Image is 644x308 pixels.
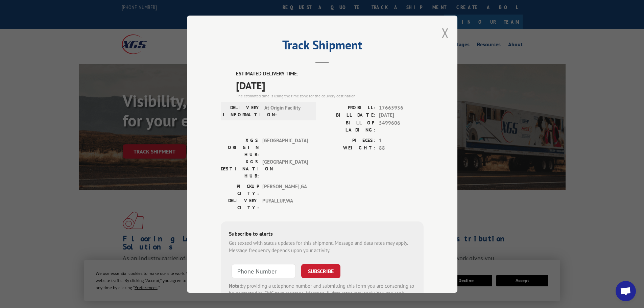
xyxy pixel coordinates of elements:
[232,264,296,278] input: Phone Number
[322,104,376,112] label: PROBILL:
[301,264,340,278] button: SUBSCRIBE
[229,229,415,239] div: Subscribe to alerts
[322,144,376,152] label: WEIGHT:
[229,282,241,289] strong: Note:
[264,104,310,118] span: At Origin Facility
[221,137,259,158] label: XGS ORIGIN HUB:
[379,144,424,152] span: 88
[229,239,415,254] div: Get texted with status updates for this shipment. Message and data rates may apply. Message frequ...
[221,183,259,197] label: PICKUP CITY:
[223,104,261,118] label: DELIVERY INFORMATION:
[322,137,376,144] label: PIECES:
[221,197,259,211] label: DELIVERY CITY:
[442,24,449,42] button: Close modal
[236,77,424,93] span: [DATE]
[236,93,424,99] div: The estimated time is using the time zone for the delivery destination.
[229,282,415,305] div: by providing a telephone number and submitting this form you are consenting to be contacted by SM...
[262,137,308,158] span: [GEOGRAPHIC_DATA]
[322,112,376,119] label: BILL DATE:
[262,183,308,197] span: [PERSON_NAME] , GA
[262,197,308,211] span: PUYALLUP , WA
[616,281,636,301] div: Open chat
[379,104,424,112] span: 17665936
[379,112,424,119] span: [DATE]
[236,70,424,78] label: ESTIMATED DELIVERY TIME:
[262,158,308,179] span: [GEOGRAPHIC_DATA]
[221,40,424,53] h2: Track Shipment
[322,119,376,133] label: BILL OF LADING:
[221,158,259,179] label: XGS DESTINATION HUB:
[379,119,424,133] span: 5499606
[379,137,424,144] span: 1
